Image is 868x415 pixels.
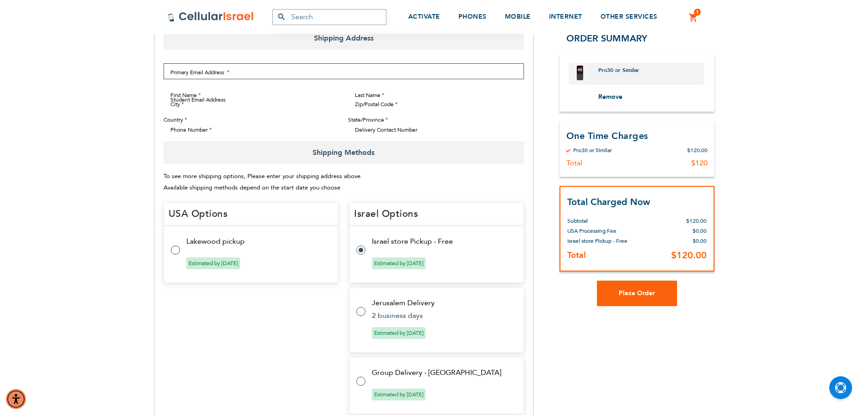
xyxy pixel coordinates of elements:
input: Search [272,9,386,25]
img: Cellular Israel Logo [168,11,254,22]
span: Shipping Methods [164,141,524,164]
th: Subtotal [567,209,638,225]
span: INTERNET [549,12,582,21]
span: $0.00 [693,237,707,244]
div: Total [566,159,582,168]
span: ACTIVATE [408,12,440,21]
td: Lakewood pickup [186,237,327,246]
span: Estimated by [DATE] [372,257,426,269]
div: Pro30 or Similar [573,147,612,154]
span: Israel store Pickup - Free [567,237,627,244]
span: USA Processing Fee [567,227,616,234]
span: Estimated by [DATE] [372,327,426,339]
td: Jerusalem Delivery [372,299,513,307]
span: Estimated by [DATE] [186,257,240,269]
a: Pro30 or Similar [598,66,646,81]
span: MOBILE [505,12,531,21]
h3: One Time Charges [566,130,708,142]
span: Shipping Address [164,27,524,50]
span: 1 [696,9,699,16]
span: OTHER SERVICES [601,12,657,21]
strong: Total [567,249,586,261]
div: Accessibility Menu [6,389,26,409]
span: Remove [598,92,622,101]
span: $0.00 [693,227,707,234]
h4: Israel Options [349,202,524,226]
a: 1 [688,12,699,23]
img: Pro30 or Similar [576,65,583,80]
td: 2 business days [372,312,475,320]
strong: Total Charged Now [567,196,650,208]
div: $120 [691,159,708,168]
td: Group Delivery - [GEOGRAPHIC_DATA] [372,369,513,377]
td: Israel store Pickup - Free [372,237,513,246]
button: Place Order [597,280,677,306]
div: $120.00 [687,147,708,154]
span: $120.00 [671,249,707,261]
span: Place Order [619,289,655,297]
h4: USA Options [164,202,339,226]
span: $120.00 [686,217,707,224]
span: PHONES [458,12,487,21]
span: Estimated by [DATE] [372,389,426,400]
span: Order Summary [566,32,647,44]
span: To see more shipping options, Please enter your shipping address above. Available shipping method... [164,172,362,192]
